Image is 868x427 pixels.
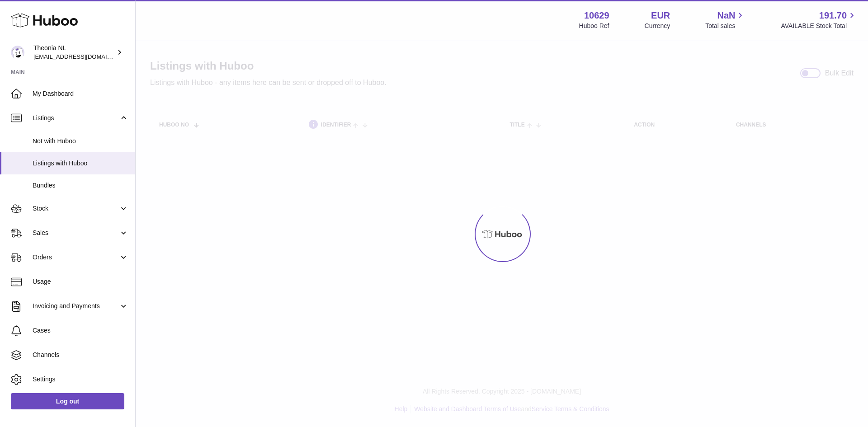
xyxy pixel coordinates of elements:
span: AVAILABLE Stock Total [781,22,857,30]
span: Channels [33,351,128,359]
span: Listings with Huboo [33,159,128,168]
span: NaN [717,9,735,22]
span: Usage [33,277,128,286]
span: Sales [33,229,119,237]
span: Cases [33,326,128,335]
span: Listings [33,114,119,122]
strong: EUR [651,9,670,22]
img: internalAdmin-10629@internal.huboo.com [11,46,24,59]
a: NaN Total sales [705,9,745,30]
span: Orders [33,253,119,262]
a: 191.70 AVAILABLE Stock Total [781,9,857,30]
span: Not with Huboo [33,137,128,145]
span: My Dashboard [33,89,128,98]
div: Huboo Ref [579,22,609,30]
strong: 10629 [584,9,609,22]
div: Theonia NL [33,44,115,61]
a: Log out [11,393,124,409]
span: Stock [33,204,119,213]
span: Bundles [33,181,128,190]
span: Settings [33,375,128,384]
div: Currency [645,22,670,30]
span: Total sales [705,22,745,30]
span: Invoicing and Payments [33,302,119,310]
span: [EMAIL_ADDRESS][DOMAIN_NAME] [33,53,133,60]
span: 191.70 [819,9,847,22]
